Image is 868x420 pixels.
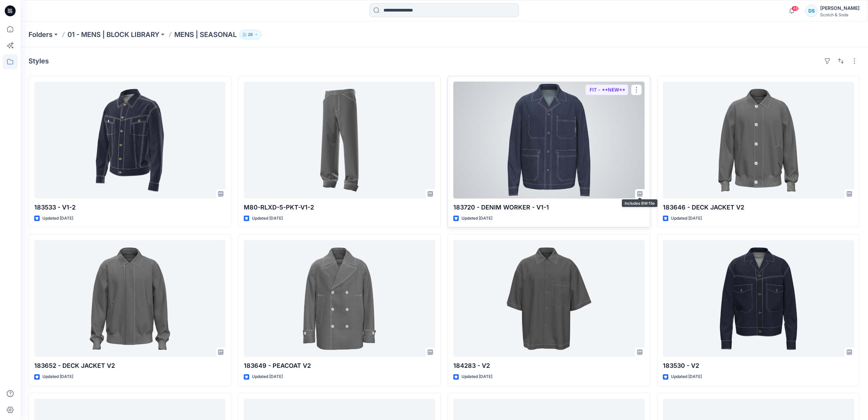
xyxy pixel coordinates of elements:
[244,361,435,371] p: 183649 - PEACOAT V2
[453,203,645,212] p: 183720 - DENIM WORKER - V1-1
[34,240,225,357] a: 183652 - DECK JACKET V2
[820,12,860,17] div: Scotch & Soda
[671,373,702,380] p: Updated [DATE]
[244,203,435,212] p: M80-RLXD-5-PKT-V1-2
[174,30,237,39] p: MENS | SEASONAL
[461,215,492,222] p: Updated [DATE]
[248,31,253,38] p: 26
[671,215,702,222] p: Updated [DATE]
[252,215,283,222] p: Updated [DATE]
[791,6,799,11] span: 46
[461,373,492,380] p: Updated [DATE]
[34,82,225,199] a: 183533 - V1-2
[252,373,283,380] p: Updated [DATE]
[453,82,645,199] a: 183720 - DENIM WORKER - V1-1
[34,361,225,371] p: 183652 - DECK JACKET V2
[244,82,435,199] a: M80-RLXD-5-PKT-V1-2
[663,240,854,357] a: 183530 - V2
[42,373,73,380] p: Updated [DATE]
[663,82,854,199] a: 183646 - DECK JACKET V2
[67,30,159,39] a: 01 - MENS | BLOCK LIBRARY
[805,5,817,17] div: DS
[663,361,854,371] p: 183530 - V2
[663,203,854,212] p: 183646 - DECK JACKET V2
[28,57,49,65] h4: Styles
[453,240,645,357] a: 184283 - V2
[34,203,225,212] p: 183533 - V1-2
[28,30,53,39] a: Folders
[820,4,860,12] div: [PERSON_NAME]
[239,30,261,39] button: 26
[42,215,73,222] p: Updated [DATE]
[453,361,645,371] p: 184283 - V2
[244,240,435,357] a: 183649 - PEACOAT V2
